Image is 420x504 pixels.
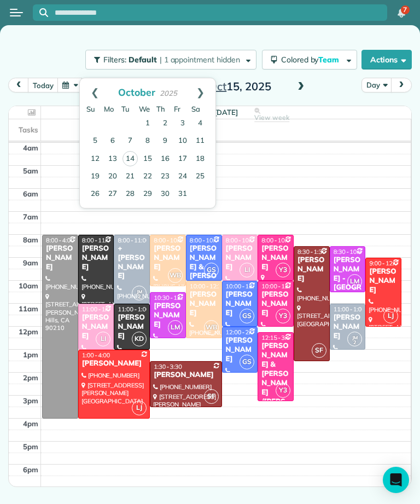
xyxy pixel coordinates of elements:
span: 7 [403,5,407,14]
a: 19 [86,168,104,186]
small: 2 [348,338,361,348]
span: 4am [23,143,38,152]
span: LI [240,263,254,277]
a: 23 [156,168,174,186]
span: Y3 [276,309,290,323]
span: 8:30 - 10:30 [334,248,365,256]
span: 9am [23,258,38,267]
span: 2pm [23,373,38,382]
div: [PERSON_NAME] [189,290,219,318]
a: 22 [139,168,156,186]
a: 7 [121,132,139,150]
span: WB [168,268,183,283]
span: [DATE] [214,108,238,117]
span: Oct [208,79,226,93]
span: GS [204,263,219,277]
button: Open menu [10,7,23,19]
span: SF [204,389,219,404]
a: 16 [156,150,174,168]
span: 10:30 - 12:30 [154,294,189,302]
span: 9:00 - 12:00 [369,259,401,267]
span: 5pm [23,442,38,451]
a: 26 [86,186,104,203]
span: 12:15 - 3:15 [261,334,293,341]
small: 2 [132,292,146,302]
span: 1:00 - 4:00 [82,351,110,359]
svg: Focus search [39,8,48,17]
span: 7am [23,212,38,221]
a: 25 [191,168,209,186]
a: 8 [139,132,156,150]
a: 31 [174,186,191,203]
a: 28 [121,186,139,203]
a: 14 [122,151,138,166]
div: [PERSON_NAME] [81,244,111,272]
div: [PERSON_NAME] & [PERSON_NAME] [189,244,219,299]
span: 8:00 - 10:00 [190,236,221,244]
div: [PERSON_NAME] [153,370,218,380]
span: WB [204,320,219,335]
span: 8:00 - 10:15 [154,236,185,244]
button: Actions [361,50,412,69]
span: 10:00 - 12:00 [226,282,261,290]
span: 8am [23,235,38,244]
div: [PERSON_NAME] [261,290,290,318]
span: LJ [383,309,398,323]
a: 24 [174,168,191,186]
span: LM [347,274,362,289]
div: [PERSON_NAME] [81,359,147,368]
div: [PERSON_NAME] [369,267,398,295]
span: JM [137,288,142,294]
div: [PERSON_NAME] [117,313,147,341]
span: LM [168,320,183,335]
div: [PERSON_NAME] [153,244,183,272]
a: 1 [139,115,156,132]
button: prev [8,78,29,92]
span: 10:00 - 12:00 [261,282,297,290]
span: View week [254,113,289,122]
span: Filters: [103,55,126,65]
span: 3pm [23,396,38,405]
span: 4pm [23,419,38,428]
a: 6 [104,132,121,150]
span: 8:00 - 10:00 [226,236,258,244]
div: Open Intercom Messenger [383,467,409,493]
span: October [118,86,155,98]
a: 15 [139,150,156,168]
button: Colored byTeam [262,50,357,69]
span: GS [240,309,254,323]
div: [PERSON_NAME] [81,313,111,341]
span: 8:00 - 4:00 [46,236,74,244]
div: [PERSON_NAME] [297,256,326,283]
a: 18 [191,150,209,168]
button: next [391,78,412,92]
nav: Main [385,1,420,25]
a: 27 [104,186,121,203]
span: Default [129,55,157,65]
span: Y3 [276,263,290,277]
a: 12 [86,150,104,168]
span: Friday [174,105,180,113]
span: 10am [19,281,38,290]
a: Filters: Default | 1 appointment hidden [80,50,256,69]
a: 4 [191,115,209,132]
a: 20 [104,168,121,186]
a: 11 [191,132,209,150]
span: 1:30 - 3:30 [154,363,182,370]
div: [PERSON_NAME] - [GEOGRAPHIC_DATA] [333,256,363,311]
a: Next [185,78,215,106]
span: SF [312,343,326,358]
span: 8:00 - 11:00 [118,236,149,244]
a: 13 [104,150,121,168]
div: [PERSON_NAME] [333,313,363,341]
span: 6am [23,189,38,198]
span: Y3 [276,383,290,398]
span: Sunday [86,105,95,113]
span: Saturday [191,105,200,113]
a: 5 [86,132,104,150]
button: Focus search [33,8,48,17]
h2: [DATE] 15, 2025 [154,80,290,92]
span: JM [352,334,358,340]
div: [PERSON_NAME] [261,244,290,272]
span: 1pm [23,350,38,359]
